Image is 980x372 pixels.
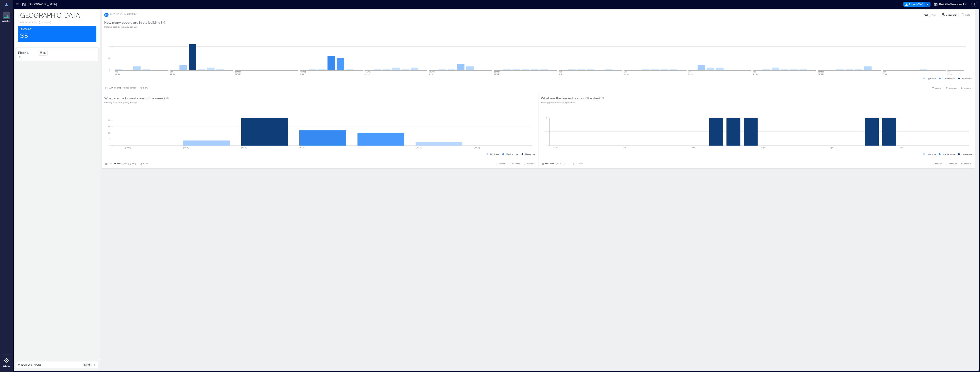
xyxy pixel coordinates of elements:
tspan: 0 [109,144,110,147]
button: OPTIONS [960,86,972,90]
button: Export CSV [903,2,925,7]
button: EXPORT [494,162,506,166]
text: 8pm [900,147,903,149]
button: COMPARE [945,162,958,166]
text: 24-30 [753,73,758,75]
p: BUILDING OVERVIEW [110,13,136,16]
text: [DATE] [183,147,189,149]
button: OPTIONS [523,162,536,166]
text: 22-28 [170,73,175,75]
p: Operating Hours [18,363,41,367]
p: Building peak occupancy per Hour [541,101,604,104]
p: Peak [924,13,928,16]
tspan: 0 [546,144,547,147]
text: AUG [624,71,627,73]
text: AUG [559,71,562,73]
a: Analytics [1,10,12,24]
p: 1 Hour [577,162,583,165]
p: 1 Day [143,87,148,89]
p: Building peak occupancy weekly [104,101,169,104]
button: EXPORT [931,86,943,90]
text: JUN [170,71,174,73]
text: AUG [689,71,692,73]
p: Settings [3,365,10,367]
button: EXPORT [931,162,943,166]
text: [DATE] [235,73,241,75]
text: 8am [692,147,695,149]
p: Light use [927,77,936,80]
span: EXPORT [499,162,505,165]
text: AUG [753,71,756,73]
p: Headcount [20,28,31,31]
span: OPTIONS [964,162,971,165]
p: Medium use [506,152,519,156]
button: OPTIONS [960,162,972,166]
text: [DATE] [299,147,306,149]
span: COMPARE [512,162,521,165]
span: OPTIONS [527,162,535,165]
text: [DATE] [235,71,241,73]
p: Medium use [943,77,955,80]
span: COMPARE [949,87,957,89]
p: Light use [490,152,499,156]
p: Building peak occupancy per Day [104,25,166,28]
text: [DATE] [300,71,306,73]
text: 20-26 [429,73,434,75]
text: [DATE] [241,147,247,149]
text: [DATE] [818,71,824,73]
button: Last 90 Days |[DATE]-[DATE] [104,162,137,166]
text: [DATE] [494,71,500,73]
p: 1 Day [143,162,148,165]
tspan: 5 [109,138,110,140]
text: [DATE] [125,147,131,149]
text: [DATE] [365,71,371,73]
p: Heavy use [962,77,972,80]
p: What are the busiest hours of the day? [541,96,601,101]
tspan: 1 [546,116,547,119]
text: [DATE] [818,73,824,75]
tspan: 20 [108,45,110,48]
p: Analytics [2,20,10,22]
button: Last 90 Days |[DATE]-[DATE] [104,86,137,90]
p: [STREET_ADDRESS][US_STATE] [18,21,96,24]
text: 14-20 [948,73,953,75]
text: SEP [948,71,951,73]
text: 4pm [830,147,834,149]
p: Medium use [943,152,955,156]
tspan: 10 [108,131,110,134]
button: COMPARE [945,86,958,90]
text: 7-13 [883,73,887,75]
tspan: 10 [108,57,110,59]
p: Light use [927,152,936,156]
text: 10-16 [624,73,629,75]
text: 6-12 [300,73,304,75]
text: SEP [883,71,886,73]
p: Avg [932,13,936,16]
p: 35 [20,32,28,41]
span: EXPORT [935,87,942,89]
text: [DATE] [429,71,436,73]
text: [DATE] [358,147,364,149]
text: [DATE] [474,147,480,149]
text: [DATE] [416,147,422,149]
text: JUN [115,71,118,73]
p: Visits [965,13,970,16]
p: Heavy use [962,152,972,156]
button: Last Week |[DATE]-[DATE] [541,162,571,166]
span: OPTIONS [964,87,971,89]
text: 4am [623,147,626,149]
tspan: 0 [109,68,110,71]
p: Heavy use [525,152,536,156]
tspan: 0.5 [544,130,547,133]
p: [GEOGRAPHIC_DATA] [28,2,57,6]
span: COMPARE [949,162,957,165]
p: Occupancy [946,13,958,16]
span: Deloitte Services LP [939,2,967,6]
p: How many people are in the building? [104,20,162,25]
p: 8a - 6p [84,363,90,367]
tspan: 15 [108,125,110,128]
text: 12pm [761,147,765,149]
a: Settings [1,355,12,369]
text: [DATE] [494,73,500,75]
text: 12am [553,147,558,149]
